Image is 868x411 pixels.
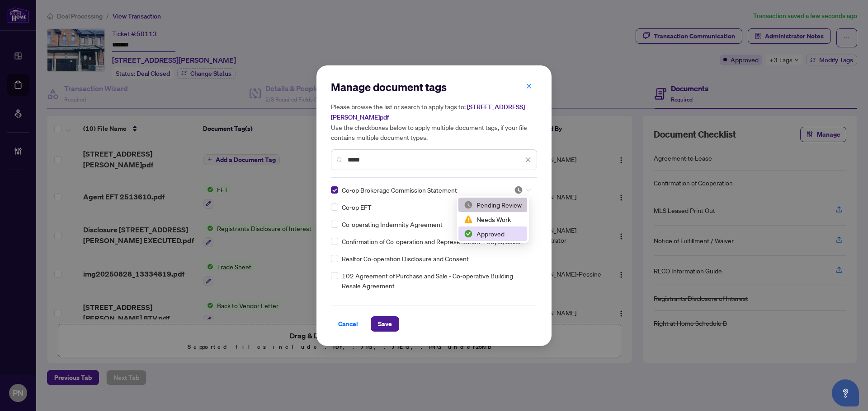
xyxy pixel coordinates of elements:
[832,379,859,406] button: Open asap
[331,103,525,121] span: [STREET_ADDRESS][PERSON_NAME]pdf
[331,316,365,332] button: Cancel
[464,215,473,224] img: status
[525,157,531,163] span: close
[331,102,537,142] h5: Please browse the list or search to apply tags to: Use the checkboxes below to apply multiple doc...
[514,185,531,194] span: Pending Review
[342,219,443,229] span: Co-operating Indemnity Agreement
[458,212,527,226] div: Needs Work
[464,200,522,210] div: Pending Review
[378,317,392,331] span: Save
[371,316,399,332] button: Save
[464,229,473,238] img: status
[338,317,358,331] span: Cancel
[342,271,532,291] span: 102 Agreement of Purchase and Sale - Co-operative Building Resale Agreement
[342,185,457,195] span: Co-op Brokerage Commission Statement
[464,229,522,239] div: Approved
[526,83,532,89] span: close
[458,226,527,241] div: Approved
[331,80,537,94] h2: Manage document tags
[514,185,523,194] img: status
[342,202,372,212] span: Co-op EFT
[342,236,521,246] span: Confirmation of Co-operation and Representation—Buyer/Seller
[464,200,473,209] img: status
[342,254,469,263] span: Realtor Co-operation Disclosure and Consent
[458,198,527,212] div: Pending Review
[464,214,522,224] div: Needs Work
